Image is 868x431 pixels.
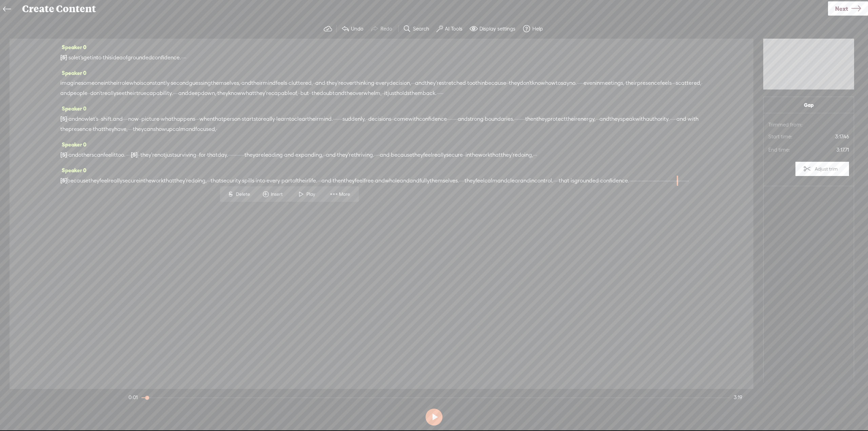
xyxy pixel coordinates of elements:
span: shift. [101,114,113,124]
span: · [514,114,516,124]
span: · [582,78,584,88]
span: · [275,114,276,124]
button: Adjust trim [795,162,849,176]
span: they [133,124,144,134]
span: 3:17.46 [798,132,849,142]
span: they [536,114,547,124]
span: · [240,114,242,124]
span: mind. [319,114,333,124]
label: Help [532,25,543,32]
span: and [113,114,123,124]
span: come [394,114,408,124]
span: but [300,88,309,98]
span: they're [327,78,343,88]
span: how [545,78,556,88]
span: · [139,150,140,160]
span: they [244,150,255,160]
span: not [157,150,165,160]
span: · [674,78,676,88]
span: · [437,88,438,98]
span: · [484,114,485,124]
span: focused, [195,124,216,134]
span: · [701,78,703,88]
span: capability. [146,88,173,98]
span: · [336,114,337,124]
span: · [670,114,671,124]
span: for [199,150,206,160]
span: · [672,114,674,124]
span: Gap [768,102,849,109]
span: scattered, [676,78,701,88]
span: of, [292,88,298,98]
span: and [60,88,70,98]
span: that [213,114,223,124]
span: · [391,114,393,124]
span: · [456,114,458,124]
span: · [455,114,456,124]
span: · [441,88,442,98]
span: · [439,88,441,98]
span: · [671,114,672,124]
span: learn [276,114,289,124]
span: Speaker 0 [60,70,86,76]
span: · [101,53,103,63]
span: protect [547,114,566,124]
span: idea [112,53,123,63]
span: · [447,114,448,124]
span: authority. [646,114,670,124]
span: let's [74,53,83,63]
span: thin [475,78,485,88]
span: · [374,78,376,88]
span: show [153,124,166,134]
span: just [388,88,396,98]
span: confidence [419,114,447,124]
span: of [123,53,127,63]
span: · [518,114,520,124]
span: their [307,114,319,124]
span: · [128,150,130,160]
span: · [340,114,341,124]
label: Redo [380,25,392,32]
span: · [450,114,451,124]
span: Trimmed from: [768,121,849,128]
span: can [94,150,103,160]
span: grounded [127,53,152,63]
span: feels [276,78,287,88]
span: starts [242,114,256,124]
span: Start time: [768,133,798,140]
span: and [241,78,251,88]
span: · [581,78,582,88]
span: · [206,150,207,160]
span: stretched [442,78,466,88]
span: · [184,53,185,63]
span: · [174,88,176,98]
span: don't [90,88,102,98]
span: meetings, [600,78,624,88]
span: · [451,114,452,124]
span: then [525,114,536,124]
span: get [83,53,92,63]
span: the [312,88,320,98]
span: · [230,150,231,160]
span: · [686,114,688,124]
span: · [516,114,517,124]
label: AI Tools [445,25,462,32]
span: · [240,78,241,88]
span: · [333,114,334,124]
span: · [597,114,598,124]
span: · [367,114,368,124]
label: Undo [351,25,363,32]
span: and [335,88,344,98]
span: · [578,78,579,88]
span: · [130,124,132,134]
span: · [624,78,626,88]
span: · [197,114,198,124]
span: what [241,88,254,98]
span: · [675,114,676,124]
span: · [185,53,186,63]
span: · [309,88,310,98]
span: when [199,114,213,124]
span: · [123,114,124,124]
span: it [113,150,116,160]
span: and [458,114,468,124]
